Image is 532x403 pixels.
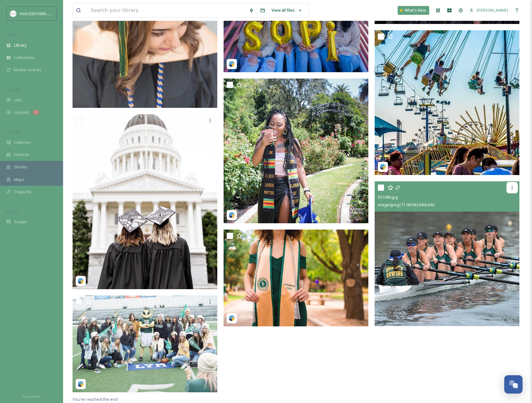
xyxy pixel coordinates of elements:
span: SnapLink [14,189,31,195]
span: image/jpeg | 71.96 kB | 640 x 640 [378,202,434,207]
img: c_birdsongphoto-Instagram-2644-ig-18011408137197174.jpg [375,30,519,175]
a: [PERSON_NAME] [466,4,511,16]
img: simplypaintsbyemmaslack-Instagram-2644-ig-17882470396339047.jpg [73,114,217,289]
span: Media Centres [14,67,42,73]
span: Socials [14,219,27,225]
img: 551086.jpg [375,181,519,326]
a: What's New [398,6,429,15]
span: Embeds [14,152,29,158]
span: Visit [GEOGRAPHIC_DATA][PERSON_NAME] [20,10,100,16]
img: snapsea-logo.png [229,212,235,218]
img: snapsea-logo.png [380,164,386,170]
a: Privacy Policy [22,392,41,400]
span: [PERSON_NAME] [477,7,508,13]
img: snapsea-logo.png [78,278,84,284]
span: Uploads [14,109,30,115]
img: lymcsus-Instagram-2644-ig-17880189049418302.jpg [73,295,217,392]
span: Maps [14,177,24,183]
span: Library [14,42,26,48]
div: 2 [33,110,39,115]
span: UGC [14,97,22,103]
img: monea_media_-Instagram-2644-ig-17877110185759263.jpg [224,79,368,223]
span: WIDGETS [6,130,21,134]
img: snapsea-logo.png [229,315,235,321]
span: Privacy Policy [22,394,41,399]
span: MEDIA [6,32,17,37]
img: malikadanae_photography-Instagram-2644-ig-17843926160357530.jpg [224,230,368,326]
span: SOCIALS [6,209,19,214]
span: Stories [14,164,27,170]
button: Open Chat [504,375,523,394]
a: View all files [268,4,305,16]
input: Search your library [87,3,246,17]
span: 551086.jpg [378,194,398,200]
img: snapsea-logo.png [78,381,84,387]
img: snapsea-logo.png [229,61,235,67]
span: Galleries [14,139,31,145]
img: images.png [10,10,16,17]
span: COLLECT [6,87,20,92]
span: Collections [14,55,35,61]
span: You've reached the end [73,396,118,402]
